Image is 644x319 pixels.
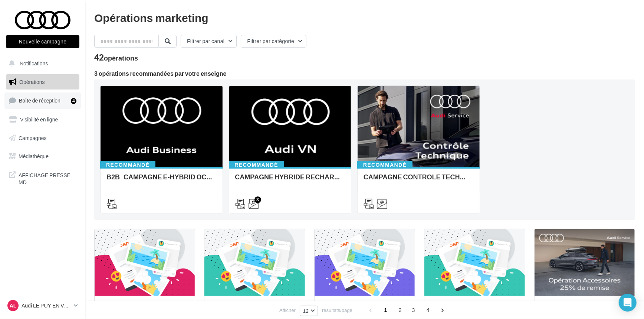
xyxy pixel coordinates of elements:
span: AFFICHAGE PRESSE MD [19,170,76,186]
span: Boîte de réception [19,97,60,104]
div: 3 [254,196,261,203]
div: Open Intercom Messenger [619,294,637,312]
span: résultats/page [322,307,352,314]
div: 3 opérations recommandées par votre enseigne [94,71,635,77]
div: Recommandé [357,161,413,169]
button: Notifications [4,56,78,71]
a: AL Audi LE PUY EN VELAY [6,299,79,313]
button: Nouvelle campagne [6,35,79,48]
span: 3 [408,304,420,316]
button: Filtrer par canal [181,35,237,48]
div: 4 [71,98,76,104]
div: CAMPAGNE HYBRIDE RECHARGEABLE [235,173,345,188]
a: Campagnes [4,130,81,146]
div: 42 [94,53,138,62]
span: 12 [303,308,309,314]
div: Recommandé [229,161,284,169]
button: Filtrer par catégorie [241,35,306,48]
span: Notifications [20,60,48,66]
span: Médiathèque [19,153,49,159]
p: Audi LE PUY EN VELAY [22,302,71,309]
div: Recommandé [100,161,155,169]
span: Afficher [279,307,296,314]
a: Opérations [4,74,81,90]
a: AFFICHAGE PRESSE MD [4,167,81,189]
a: Médiathèque [4,149,81,164]
span: Campagnes [19,134,47,141]
button: 12 [300,306,318,316]
div: CAMPAGNE CONTROLE TECHNIQUE 25€ OCTOBRE [364,173,474,188]
span: AL [10,302,17,309]
a: Visibilité en ligne [4,112,81,127]
span: 1 [380,304,392,316]
a: Boîte de réception4 [4,92,81,108]
div: opérations [104,55,138,61]
div: B2B_CAMPAGNE E-HYBRID OCTOBRE [106,173,217,188]
span: Visibilité en ligne [20,116,58,123]
div: Opérations marketing [94,12,635,23]
span: Opérations [19,79,45,85]
span: 2 [394,304,406,316]
span: 4 [422,304,434,316]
